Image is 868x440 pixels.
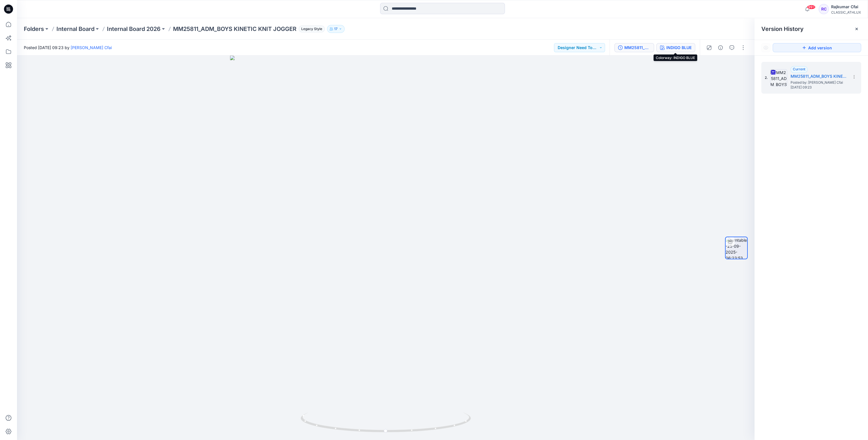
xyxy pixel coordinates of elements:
[716,43,725,52] button: Details
[56,25,94,33] a: Internal Board
[24,25,44,33] a: Folders
[761,26,804,32] span: Version History
[791,80,847,85] span: Posted by: Yuvaraj Cfai
[791,73,847,80] h5: MM25811_ADM_BOYS KINETIC KNIT JOGGER
[327,25,345,33] button: 17
[71,45,112,50] a: [PERSON_NAME] Cfai
[296,25,325,33] button: Legacy Style
[24,45,112,50] span: Posted [DATE] 09:23 by
[793,67,805,71] span: Current
[614,43,654,52] button: MM25811_ADM_BOYS KINETIC KNIT JOGGER
[819,4,829,14] div: RC
[666,45,692,51] div: INDIGO BLUE
[299,26,325,32] span: Legacy Style
[831,3,861,10] div: Rajkumar Cfai
[831,10,861,14] div: CLASSIC_ATHLUX
[765,75,768,80] span: 2.
[791,85,847,89] span: [DATE] 09:23
[624,45,650,51] div: MM25811_ADM_BOYS KINETIC KNIT JOGGER
[770,69,787,86] img: MM25811_ADM_BOYS KINETIC KNIT JOGGER
[107,25,161,33] a: Internal Board 2026
[173,25,296,33] p: MM25811_ADM_BOYS KINETIC KNIT JOGGER
[773,43,861,52] button: Add version
[854,27,859,31] button: Close
[761,43,770,52] button: Show Hidden Versions
[656,43,695,52] button: INDIGO BLUE
[334,26,338,32] p: 17
[726,237,747,259] img: turntable-25-09-2025-06:23:53
[807,5,816,9] span: 99+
